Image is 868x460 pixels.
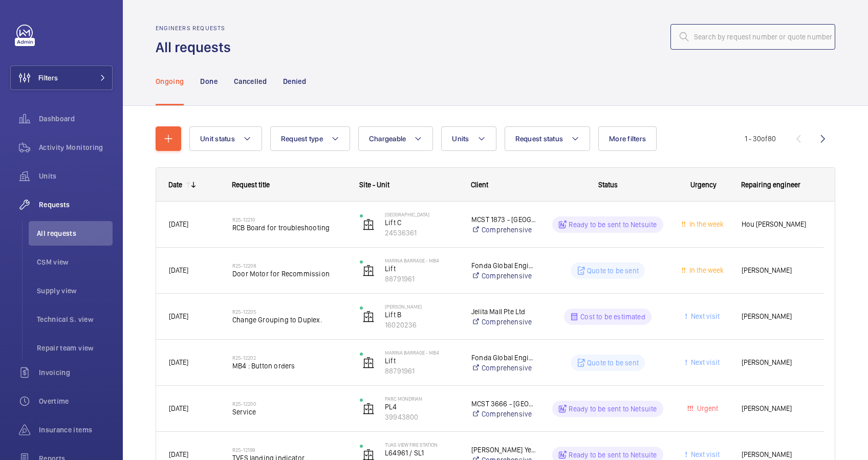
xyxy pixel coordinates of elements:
[569,220,657,230] p: Ready to be sent to Netsuite
[156,76,184,86] p: Ongoing
[471,225,537,235] a: Comprehensive
[385,366,458,376] p: 88791961
[37,343,113,353] span: Repair team view
[283,76,306,86] p: Denied
[471,306,537,317] p: Jelita Mall Pte Ltd
[189,126,262,151] button: Unit status
[687,266,724,274] span: In the week
[471,214,537,225] p: MCST 1873 - [GEOGRAPHIC_DATA]
[670,24,835,50] input: Search by request number or quote number
[37,257,113,267] span: CSM view
[362,265,375,277] img: elevator.svg
[385,402,458,412] p: PL4
[362,311,375,323] img: elevator.svg
[169,220,188,228] span: [DATE]
[452,135,469,143] span: Units
[358,126,433,151] button: Chargeable
[385,310,458,320] p: Lift B
[471,399,537,409] p: MCST 3666 - [GEOGRAPHIC_DATA]
[156,25,237,32] h2: Engineers requests
[569,450,657,460] p: Ready to be sent to Netsuite
[471,445,537,455] p: [PERSON_NAME] Yew Integrated Pte Ltd
[232,361,346,371] span: MB4 : Button orders
[232,269,346,279] span: Door Motor for Recommission
[385,442,458,448] p: Tuas View Fire Station
[232,407,346,417] span: Service
[232,181,270,189] span: Request title
[505,126,591,151] button: Request status
[695,404,718,412] span: Urgent
[232,315,346,325] span: Change Grouping to Duplex.
[385,349,458,356] p: Marina Barrage - MB4
[385,448,458,458] p: L64961 / SL1
[385,396,458,402] p: Parc Mondrian
[471,409,537,419] a: Comprehensive
[385,211,458,217] p: [GEOGRAPHIC_DATA]
[587,266,639,276] p: Quote to be sent
[232,447,346,453] h2: R25-12199
[587,358,639,368] p: Quote to be sent
[385,217,458,228] p: Lift C
[37,228,113,238] span: All requests
[232,309,346,315] h2: R25-12205
[169,358,188,366] span: [DATE]
[598,181,618,189] span: Status
[742,403,812,414] span: [PERSON_NAME]
[742,311,812,322] span: [PERSON_NAME]
[169,450,188,458] span: [DATE]
[742,218,812,230] span: Hou [PERSON_NAME]
[471,271,537,281] a: Comprehensive
[39,114,113,124] span: Dashboard
[471,317,537,327] a: Comprehensive
[385,356,458,366] p: Lift
[270,126,350,151] button: Request type
[471,363,537,373] a: Comprehensive
[232,401,346,407] h2: R25-12200
[39,396,113,406] span: Overtime
[441,126,496,151] button: Units
[742,265,812,276] span: [PERSON_NAME]
[687,220,724,228] span: In the week
[609,135,646,143] span: More filters
[156,38,237,57] h1: All requests
[385,228,458,238] p: 24536361
[745,135,776,142] span: 1 - 30 80
[471,181,488,189] span: Client
[369,135,406,143] span: Chargeable
[39,171,113,181] span: Units
[741,181,800,189] span: Repairing engineer
[385,303,458,310] p: [PERSON_NAME]
[39,142,113,152] span: Activity Monitoring
[232,223,346,233] span: RCB Board for troubleshooting
[689,358,720,366] span: Next visit
[385,274,458,284] p: 88791961
[39,425,113,435] span: Insurance items
[598,126,657,151] button: More filters
[169,312,188,320] span: [DATE]
[580,312,645,322] p: Cost to be estimated
[200,76,217,86] p: Done
[362,357,375,369] img: elevator.svg
[168,181,182,189] div: Date
[232,262,346,269] h2: R25-12208
[385,257,458,264] p: Marina Barrage - MB4
[359,181,389,189] span: Site - Unit
[471,260,537,271] p: Fonda Global Engineering Pte Ltd
[689,312,720,320] span: Next visit
[169,404,188,412] span: [DATE]
[232,355,346,361] h2: R25-12202
[169,266,188,274] span: [DATE]
[281,135,323,143] span: Request type
[689,450,720,458] span: Next visit
[385,264,458,274] p: Lift
[569,404,657,414] p: Ready to be sent to Netsuite
[742,357,812,368] span: [PERSON_NAME]
[39,200,113,210] span: Requests
[39,367,113,378] span: Invoicing
[37,286,113,296] span: Supply view
[234,76,267,86] p: Cancelled
[690,181,717,189] span: Urgency
[38,73,58,83] span: Filters
[10,65,113,90] button: Filters
[232,216,346,223] h2: R25-12210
